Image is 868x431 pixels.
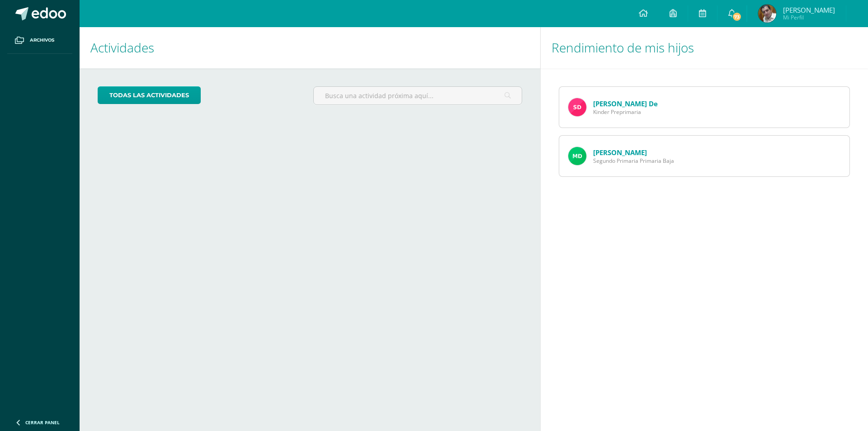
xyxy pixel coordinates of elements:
[593,108,658,116] span: Kinder Preprimaria
[30,37,54,44] span: Archivos
[7,27,72,54] a: Archivos
[593,148,647,157] a: [PERSON_NAME]
[568,98,586,116] img: 88bcbc368fbc61db6b848cde727c7982.png
[758,5,776,23] img: dc7cc86ab9a50e972f0093e39dbcf57a.png
[783,14,835,21] span: Mi Perfil
[732,12,742,22] span: 73
[568,147,586,165] img: 37c98e6476095613bbe3aa6466432352.png
[593,157,674,165] span: Segundo Primaria Primaria Baja
[593,99,658,108] a: [PERSON_NAME] de
[98,86,201,104] a: todas las Actividades
[783,5,835,14] span: [PERSON_NAME]
[90,27,529,68] h1: Actividades
[552,27,857,68] h1: Rendimiento de mis hijos
[314,87,521,104] input: Busca una actividad próxima aquí...
[25,419,60,426] span: Cerrar panel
